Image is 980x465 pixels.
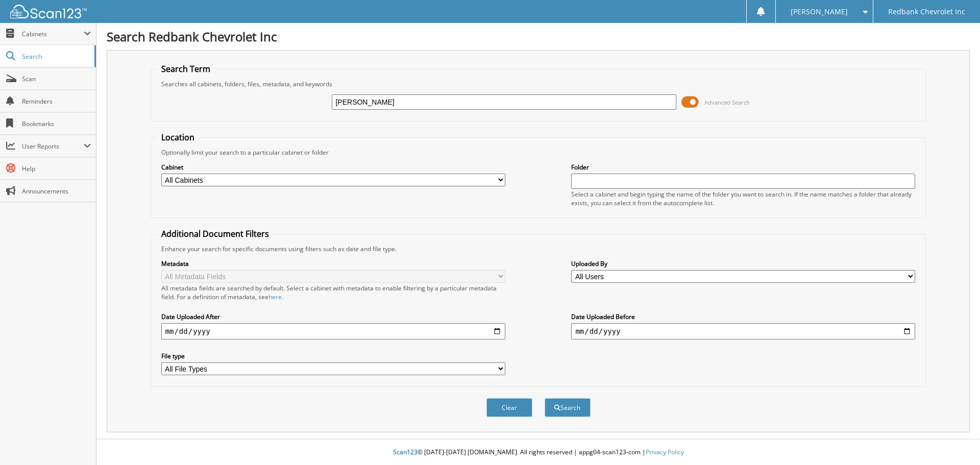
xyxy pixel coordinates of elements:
a: Privacy Policy [646,448,684,456]
iframe: Chat Widget [929,416,980,465]
span: Reminders [22,97,91,106]
button: Clear [486,398,532,417]
input: start [161,323,505,339]
label: Cabinet [161,163,505,172]
a: here [268,292,282,301]
span: Scan123 [393,448,418,456]
h1: Search Redbank Chevrolet Inc [107,28,970,45]
div: Searches all cabinets, folders, files, metadata, and keywords [156,80,921,88]
img: scan123-logo-white.svg [10,5,87,18]
span: Bookmarks [22,119,91,128]
div: All metadata fields are searched by default. Select a cabinet with metadata to enable filtering b... [161,284,505,301]
label: Uploaded By [571,259,915,268]
span: Redbank Chevrolet Inc [888,9,965,15]
span: Announcements [22,187,91,195]
span: Search [22,52,89,61]
label: Folder [571,163,915,172]
div: Select a cabinet and begin typing the name of the folder you want to search in. If the name match... [571,190,915,207]
button: Search [545,398,591,417]
label: File type [161,352,505,360]
label: Metadata [161,259,505,268]
div: © [DATE]-[DATE] [DOMAIN_NAME]. All rights reserved | appg04-scan123-com | [96,440,980,465]
label: Date Uploaded Before [571,312,915,321]
input: end [571,323,915,339]
span: Advanced Search [704,99,750,106]
label: Date Uploaded After [161,312,505,321]
span: User Reports [22,142,84,151]
div: Enhance your search for specific documents using filters such as date and file type. [156,244,921,253]
legend: Search Term [156,63,215,75]
span: Scan [22,75,91,83]
span: [PERSON_NAME] [791,9,848,15]
span: Cabinets [22,30,84,38]
span: Help [22,164,91,173]
legend: Location [156,132,200,143]
div: Optionally limit your search to a particular cabinet or folder [156,148,921,157]
legend: Additional Document Filters [156,228,274,239]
